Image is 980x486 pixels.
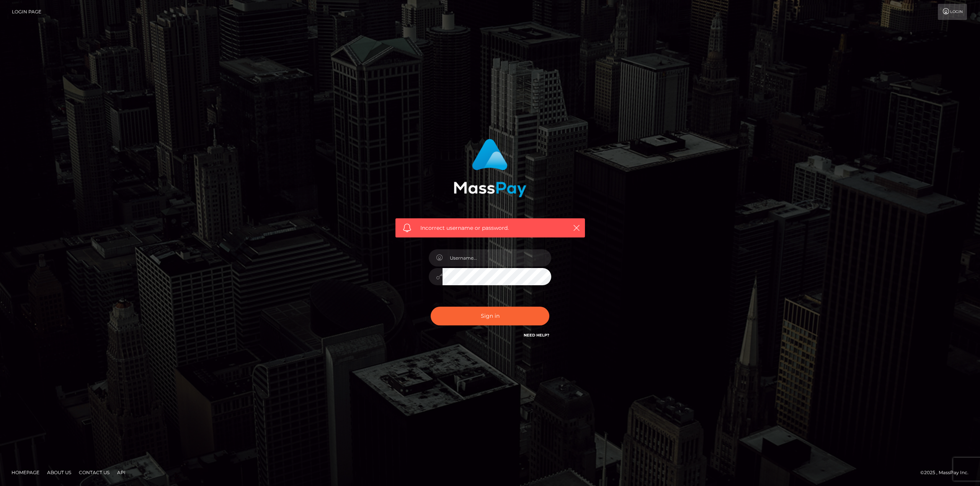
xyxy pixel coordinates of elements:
[431,307,549,325] button: Sign in
[443,249,551,267] input: Username...
[420,224,560,232] span: Incorrect username or password.
[76,466,113,478] a: Contact Us
[524,333,549,338] a: Need Help?
[920,468,974,477] div: © 2025 , MassPay Inc.
[12,4,41,20] a: Login Page
[454,139,526,197] img: MassPay Login
[114,466,129,478] a: API
[44,466,74,478] a: About Us
[8,466,42,478] a: Homepage
[938,4,967,20] a: Login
